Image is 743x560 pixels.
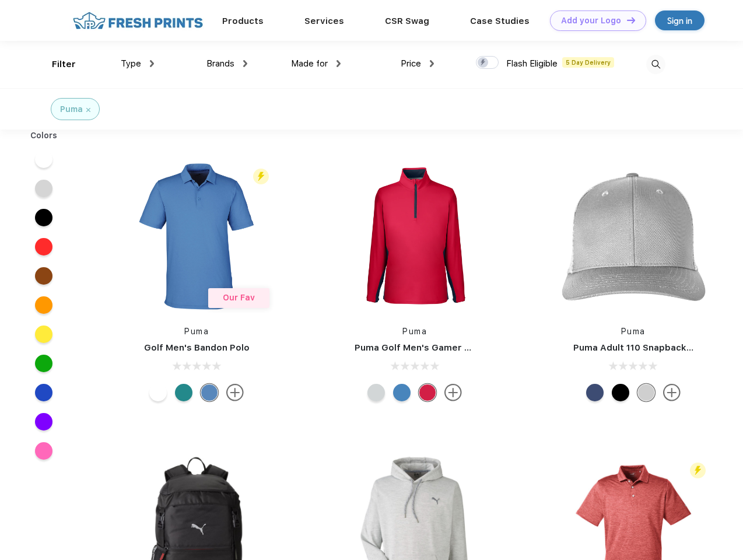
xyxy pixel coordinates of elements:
img: dropdown.png [150,60,154,67]
span: Our Fav [223,293,255,302]
img: func=resize&h=266 [119,159,274,314]
span: Made for [291,58,328,69]
div: Filter [52,58,76,71]
a: Puma [402,327,427,336]
img: DT [627,17,635,23]
div: High Rise [367,384,385,401]
span: Brands [206,58,234,69]
div: Colors [22,129,66,142]
img: filter_cancel.svg [86,108,90,112]
div: Quarry Brt Whit [637,384,655,401]
a: Puma [621,327,646,336]
div: Lake Blue [201,384,218,401]
div: Sign in [667,14,692,27]
div: Ski Patrol [419,384,436,401]
img: func=resize&h=266 [337,159,492,314]
a: Sign in [655,10,705,30]
div: Add your Logo [561,16,621,26]
img: more.svg [663,384,681,401]
img: func=resize&h=266 [556,159,711,314]
img: dropdown.png [430,60,434,67]
img: dropdown.png [243,60,247,67]
img: desktop_search.svg [646,55,665,74]
img: more.svg [226,384,244,401]
a: Services [304,16,344,26]
span: Type [121,58,141,69]
a: Puma [184,327,209,336]
a: Products [222,16,264,26]
img: flash_active_toggle.svg [690,463,706,478]
a: Golf Men's Bandon Polo [144,342,250,353]
span: Price [401,58,421,69]
div: Bright Cobalt [393,384,411,401]
img: more.svg [444,384,462,401]
div: Bright White [149,384,167,401]
img: dropdown.png [337,60,341,67]
img: flash_active_toggle.svg [253,169,269,184]
div: Puma [60,103,83,116]
div: Peacoat Qut Shd [586,384,604,401]
span: 5 Day Delivery [562,57,614,68]
div: Green Lagoon [175,384,192,401]
div: Pma Blk Pma Blk [612,384,629,401]
a: Puma Golf Men's Gamer Golf Quarter-Zip [355,342,539,353]
span: Flash Eligible [506,58,558,69]
img: fo%20logo%202.webp [69,10,206,31]
a: CSR Swag [385,16,429,26]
